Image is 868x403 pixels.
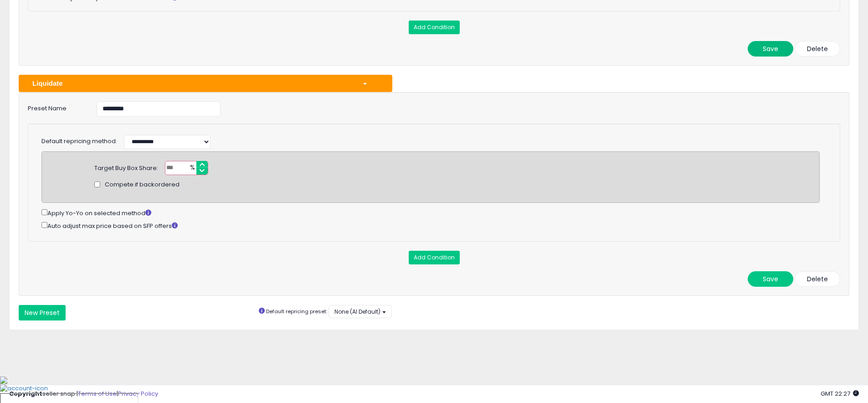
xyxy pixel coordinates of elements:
[41,137,117,146] label: Default repricing method:
[19,305,66,320] button: New Preset
[21,101,90,113] label: Preset Name
[795,271,840,287] button: Delete
[41,220,820,231] div: Auto adjust max price based on SFP offers
[409,21,460,34] button: Add Condition
[266,308,327,315] small: Default repricing preset:
[795,41,840,57] button: Delete
[94,161,158,173] div: Target Buy Box Share:
[105,181,180,189] span: Compete if backordered
[748,41,793,57] button: Save
[329,305,392,318] button: None (AI Default)
[41,207,820,218] div: Apply Yo-Yo on selected method
[185,161,199,175] span: %
[26,78,355,88] div: Liquidate
[19,75,392,92] button: Liquidate
[748,271,793,287] button: Save
[409,251,460,264] button: Add Condition
[334,308,380,315] span: None (AI Default)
